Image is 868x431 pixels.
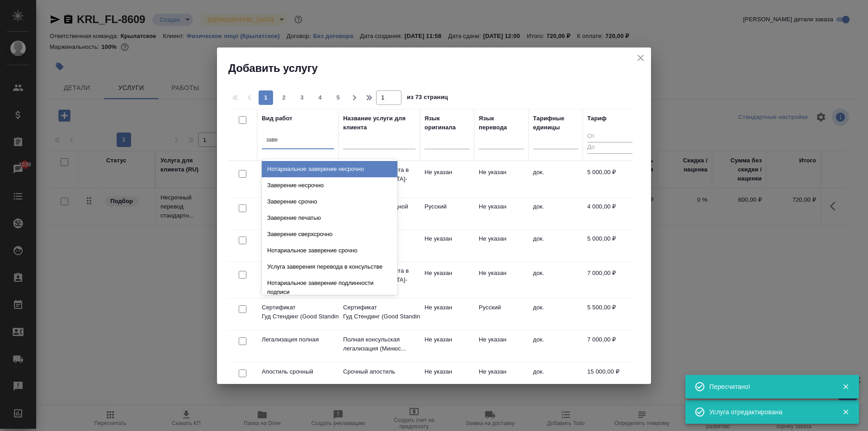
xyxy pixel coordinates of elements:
[331,90,345,105] button: 5
[583,163,637,195] td: 5 000,00 ₽
[262,367,334,376] p: Апостиль срочный
[277,93,291,102] span: 2
[262,242,397,259] div: Нотариальное заверение срочно
[343,335,415,353] p: Полная консульская легализация (Минюс...
[583,298,637,330] td: 5 500,00 ₽
[528,363,583,394] td: док.
[528,230,583,261] td: док.
[262,161,397,177] div: Нотариальное заверение несрочно
[474,230,528,261] td: Не указан
[528,298,583,330] td: док.
[262,210,397,226] div: Заверение печатью
[587,114,607,123] div: Тариф
[262,275,397,300] div: Нотариальное заверение подлинности подписи
[420,198,474,229] td: Русский
[295,93,309,102] span: 3
[420,331,474,362] td: Не указан
[262,226,397,242] div: Заверение сверхсрочно
[533,114,578,132] div: Тарифные единицы
[343,367,415,376] p: Срочный апостиль
[420,363,474,394] td: Не указан
[836,383,855,391] button: Закрыть
[262,177,397,194] div: Заверение несрочно
[420,163,474,195] td: Не указан
[277,90,291,105] button: 2
[474,298,528,330] td: Русский
[228,61,651,76] h2: Добавить услугу
[528,198,583,229] td: док.
[331,93,345,102] span: 5
[528,264,583,296] td: док.
[709,382,829,391] div: Пересчитано!
[262,194,397,210] div: Заверение срочно
[343,303,415,321] p: Сертификат Гуд Стендинг (Good Standin...
[474,331,528,362] td: Не указан
[313,93,327,102] span: 4
[479,114,524,132] div: Язык перевода
[262,335,334,344] p: Легализация полная
[420,264,474,296] td: Не указан
[343,114,415,132] div: Название услуги для клиента
[587,131,632,142] input: От
[474,264,528,296] td: Не указан
[474,163,528,195] td: Не указан
[583,363,637,394] td: 15 000,00 ₽
[587,142,632,153] input: До
[313,90,327,105] button: 4
[583,230,637,261] td: 5 000,00 ₽
[262,303,334,321] p: Сертификат Гуд Стендинг (Good Standin...
[474,198,528,229] td: Не указан
[583,198,637,229] td: 4 000,00 ₽
[836,408,855,416] button: Закрыть
[262,114,292,123] div: Вид работ
[583,264,637,296] td: 7 000,00 ₽
[583,331,637,362] td: 7 000,00 ₽
[634,51,647,65] button: close
[709,407,829,417] div: Услуга отредактирована
[528,163,583,195] td: док.
[528,331,583,362] td: док.
[407,92,448,105] span: из 73 страниц
[295,90,309,105] button: 3
[262,259,397,275] div: Услуга заверения перевода в консульстве
[420,230,474,261] td: Не указан
[474,363,528,394] td: Не указан
[420,298,474,330] td: Не указан
[425,114,470,132] div: Язык оригинала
